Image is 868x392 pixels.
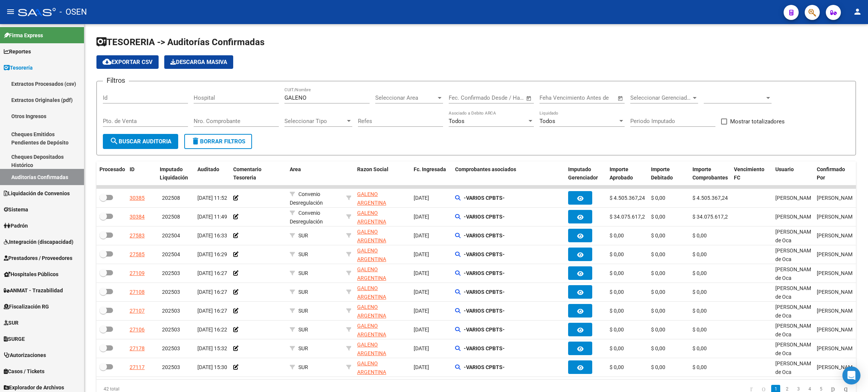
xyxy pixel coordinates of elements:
span: 202504 [162,232,180,239]
strong: -VARIOS CPBTS- [464,327,505,333]
span: [DATE] 15:32 [197,345,227,351]
span: Sistema [4,205,28,214]
span: $ 0,00 [692,327,707,333]
span: $ 0,00 [610,270,624,276]
div: 27106 [130,325,145,334]
span: Autorizaciones [4,351,46,359]
span: Razon Social [357,166,388,172]
datatable-header-cell: ID [127,161,157,186]
span: GALENO ARGENTINA SOCIEDAD ANONIMA [357,342,407,365]
span: [DATE] [414,289,429,295]
span: Reportes [4,47,31,56]
div: 27117 [130,363,145,372]
span: TESORERIA -> Auditorías Confirmadas [96,37,264,47]
span: Importe Aprobado [610,166,633,181]
span: ID [130,166,134,172]
div: - 30522428163 [357,359,408,375]
span: $ 0,00 [692,364,707,370]
span: SUR [298,345,308,351]
span: Integración (discapacidad) [4,238,73,246]
span: [DATE] [414,214,429,220]
span: [PERSON_NAME] de Oca [775,285,816,300]
div: - 30522428163 [357,228,408,243]
span: 202508 [162,195,180,201]
span: [PERSON_NAME] [817,195,857,201]
span: $ 0,00 [610,289,624,295]
span: SUR [298,232,308,239]
span: GALENO ARGENTINA SOCIEDAD ANONIMA [357,191,407,214]
span: $ 0,00 [651,364,665,370]
div: - 30522428163 [357,190,408,206]
strong: -VARIOS CPBTS- [464,345,505,351]
input: End date [480,94,517,101]
span: $ 4.505.367,24 [610,195,645,201]
span: Liquidación de Convenios [4,189,70,198]
button: Open calendar [525,94,533,103]
span: [PERSON_NAME] [775,214,816,220]
span: $ 0,00 [651,289,665,295]
span: $ 0,00 [610,232,624,239]
span: Convenio Desregulación [290,191,323,206]
div: 27583 [130,231,145,240]
span: Auditado [197,166,219,172]
span: Imputado Liquidación [160,166,188,181]
span: $ 0,00 [651,308,665,314]
span: Area [290,166,301,172]
mat-icon: delete [191,137,200,146]
span: [PERSON_NAME] de Oca [775,248,816,262]
span: [DATE] 16:27 [197,308,227,314]
span: [PERSON_NAME] [817,270,857,276]
span: SUR [4,319,18,327]
span: GALENO ARGENTINA SOCIEDAD ANONIMA [357,266,407,290]
div: 27107 [130,307,145,315]
span: [DATE] [414,345,429,351]
span: $ 0,00 [651,232,665,239]
datatable-header-cell: Importe Aprobado [607,161,648,186]
span: [PERSON_NAME] de Oca [775,323,816,337]
h3: Filtros [103,75,129,86]
span: 202508 [162,214,180,220]
span: Exportar CSV [102,59,153,65]
div: 27585 [130,250,145,259]
span: [PERSON_NAME] de Oca [775,229,816,243]
div: - 30522428163 [357,209,408,225]
mat-icon: person [853,7,862,16]
div: Open Intercom Messenger [842,366,860,384]
span: 202504 [162,251,180,257]
datatable-header-cell: Comentario Tesoreria [230,161,287,186]
span: Casos / Tickets [4,367,44,375]
span: [PERSON_NAME] de Oca [775,342,816,356]
datatable-header-cell: Razon Social [354,161,411,186]
span: $ 0,00 [692,270,707,276]
span: Seleccionar Gerenciador [630,94,691,101]
div: - 30522428163 [357,322,408,337]
span: $ 0,00 [610,364,624,370]
datatable-header-cell: Vencimiento FC [731,161,772,186]
datatable-header-cell: Comprobantes asociados [452,161,565,186]
span: [PERSON_NAME] [817,251,857,257]
span: Procesado [99,166,125,172]
span: SUR [298,308,308,314]
span: 202503 [162,289,180,295]
span: Tesorería [4,64,33,72]
span: GALENO ARGENTINA SOCIEDAD ANONIMA [357,360,407,384]
span: Descarga Masiva [170,59,227,65]
span: Seleccionar Tipo [284,118,345,125]
mat-icon: menu [6,7,15,16]
button: Buscar Auditoria [103,134,178,149]
span: $ 0,00 [610,251,624,257]
span: 202503 [162,364,180,370]
span: Mostrar totalizadores [730,117,785,126]
datatable-header-cell: Imputado Gerenciador [565,161,607,186]
span: [PERSON_NAME] de Oca [775,304,816,319]
button: Borrar Filtros [184,134,252,149]
span: $ 0,00 [610,327,624,333]
span: [DATE] [414,232,429,239]
span: 202503 [162,308,180,314]
span: [PERSON_NAME] [775,195,816,201]
span: Buscar Auditoria [110,138,171,145]
span: $ 0,00 [692,251,707,257]
span: Importe Comprobantes [692,166,728,181]
div: 27109 [130,269,145,278]
span: GALENO ARGENTINA SOCIEDAD ANONIMA [357,304,407,327]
